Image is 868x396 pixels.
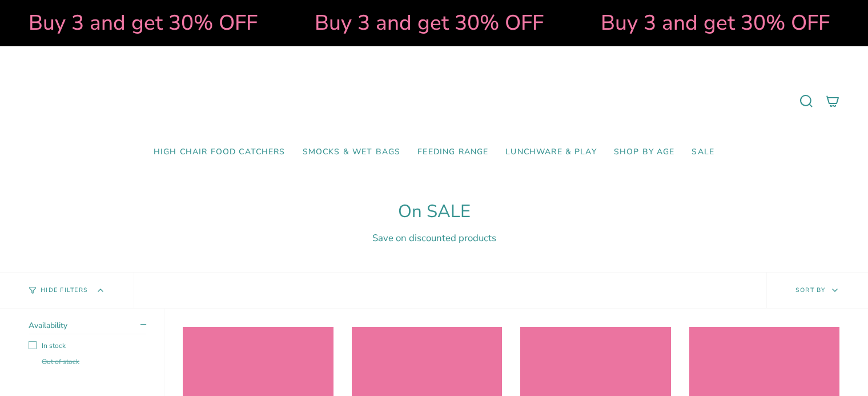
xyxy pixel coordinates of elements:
[683,139,723,166] a: SALE
[600,9,829,37] strong: Buy 3 and get 30% OFF
[29,341,146,350] label: In stock
[497,139,605,166] a: Lunchware & Play
[692,147,714,157] span: SALE
[614,147,675,157] span: Shop by Age
[29,320,146,334] summary: Availability
[154,147,286,157] span: High Chair Food Catchers
[409,139,497,166] a: Feeding Range
[41,287,88,294] span: Hide Filters
[417,147,488,157] span: Feeding Range
[605,139,684,166] a: Shop by Age
[29,320,67,331] span: Availability
[505,147,596,157] span: Lunchware & Play
[28,9,257,37] strong: Buy 3 and get 30% OFF
[29,201,839,222] h1: On SALE
[336,63,533,139] a: Mumma’s Little Helpers
[795,286,826,294] span: Sort by
[303,147,401,157] span: Smocks & Wet Bags
[145,139,294,166] a: High Chair Food Catchers
[294,139,409,166] a: Smocks & Wet Bags
[766,273,868,308] button: Sort by
[29,231,839,245] div: Save on discounted products
[314,9,543,37] strong: Buy 3 and get 30% OFF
